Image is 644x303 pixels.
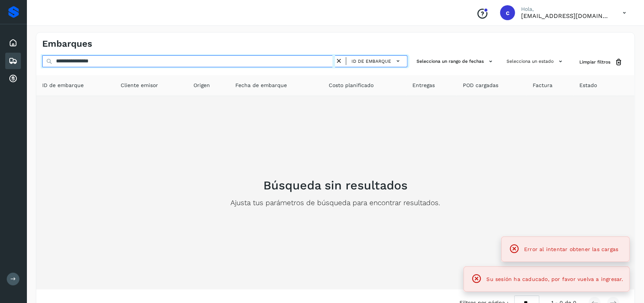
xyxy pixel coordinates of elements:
[487,276,623,282] span: Su sesión ha caducado, por favor vuelva a ingresar.
[5,53,21,69] div: Embarques
[504,55,567,68] button: Selecciona un estado
[329,81,374,89] span: Costo planificado
[193,81,210,89] span: Origen
[121,81,158,89] span: Cliente emisor
[42,38,92,49] h4: Embarques
[349,56,404,67] button: ID de embarque
[42,81,84,89] span: ID de embarque
[521,6,611,12] p: Hola,
[579,59,610,65] span: Limpiar filtros
[414,55,498,68] button: Selecciona un rango de fechas
[263,178,408,192] h2: Búsqueda sin resultados
[412,81,435,89] span: Entregas
[231,199,440,207] p: Ajusta tus parámetros de búsqueda para encontrar resultados.
[352,58,391,65] span: ID de embarque
[533,81,552,89] span: Factura
[580,81,597,89] span: Estado
[5,71,21,87] div: Cuentas por cobrar
[5,35,21,51] div: Inicio
[521,12,611,19] p: cuentasespeciales8_met@castores.com.mx
[573,55,629,69] button: Limpiar filtros
[235,81,287,89] span: Fecha de embarque
[463,81,498,89] span: POD cargadas
[524,246,618,252] span: Error al intentar obtener las cargas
